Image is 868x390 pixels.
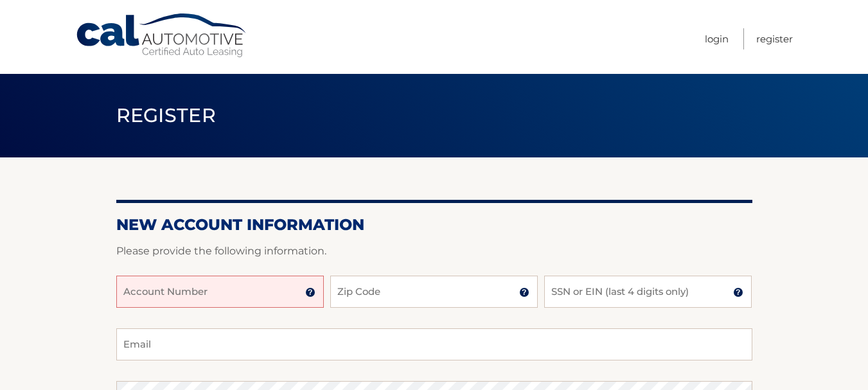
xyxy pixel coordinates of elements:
img: tooltip.svg [305,287,315,297]
input: SSN or EIN (last 4 digits only) [544,276,752,308]
img: tooltip.svg [733,287,743,297]
p: Please provide the following information. [116,242,752,260]
a: Register [756,28,793,49]
input: Account Number [116,276,324,308]
span: Register [116,103,217,127]
input: Zip Code [330,276,538,308]
img: tooltip.svg [519,287,529,297]
input: Email [116,328,752,360]
a: Cal Automotive [75,13,249,58]
h2: New Account Information [116,215,752,235]
a: Login [705,28,729,49]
